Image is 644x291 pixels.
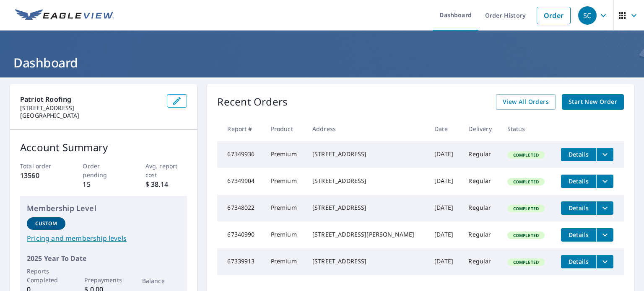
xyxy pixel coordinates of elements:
p: Order pending [83,162,125,179]
th: Product [264,116,306,141]
h1: Dashboard [10,54,634,71]
span: Completed [508,232,544,238]
a: Order [537,7,571,24]
span: Details [566,177,591,185]
button: detailsBtn-67339913 [561,255,596,268]
td: Premium [264,168,306,195]
p: 13560 [20,170,62,180]
td: 67340990 [217,221,264,248]
td: [DATE] [428,248,462,275]
div: [STREET_ADDRESS][PERSON_NAME] [312,230,421,239]
span: Completed [508,259,544,265]
a: View All Orders [496,94,556,110]
a: Pricing and membership levels [27,233,180,243]
span: Completed [508,152,544,158]
button: filesDropdownBtn-67348022 [596,201,613,215]
img: EV Logo [15,9,114,22]
th: Report # [217,116,264,141]
td: Regular [462,221,500,248]
button: detailsBtn-67349936 [561,148,596,161]
p: Balance [142,276,181,285]
button: filesDropdownBtn-67349904 [596,175,613,188]
td: Premium [264,195,306,221]
p: $ 38.14 [145,179,187,189]
p: Reports Completed [27,267,65,284]
td: 67349936 [217,141,264,168]
td: [DATE] [428,221,462,248]
td: Premium [264,248,306,275]
p: Patriot Roofing [20,94,160,104]
button: detailsBtn-67349904 [561,175,596,188]
p: Recent Orders [217,94,288,110]
th: Address [306,116,428,141]
span: Completed [508,179,544,185]
span: Details [566,231,591,239]
td: [DATE] [428,195,462,221]
td: 67349904 [217,168,264,195]
span: Start New Order [569,97,617,107]
p: 2025 Year To Date [27,253,180,263]
a: Start New Order [562,94,624,110]
td: 67339913 [217,248,264,275]
p: Prepayments [84,276,123,284]
button: detailsBtn-67340990 [561,228,596,242]
span: Details [566,204,591,212]
div: [STREET_ADDRESS] [312,150,421,158]
p: Avg. report cost [145,162,187,179]
span: Completed [508,206,544,211]
td: Regular [462,141,500,168]
p: Total order [20,162,62,170]
td: 67348022 [217,195,264,221]
span: Details [566,258,591,265]
th: Date [428,116,462,141]
button: filesDropdownBtn-67349936 [596,148,613,161]
div: [STREET_ADDRESS] [312,257,421,265]
td: [DATE] [428,141,462,168]
div: SC [578,6,597,25]
td: Regular [462,248,500,275]
th: Delivery [462,116,500,141]
td: [DATE] [428,168,462,195]
button: filesDropdownBtn-67339913 [596,255,613,268]
td: Premium [264,221,306,248]
td: Regular [462,195,500,221]
p: [GEOGRAPHIC_DATA] [20,112,160,119]
p: Custom [35,220,57,227]
button: detailsBtn-67348022 [561,201,596,215]
span: Details [566,150,591,158]
span: View All Orders [503,97,549,107]
button: filesDropdownBtn-67340990 [596,228,613,242]
p: 15 [83,179,125,189]
p: Account Summary [20,140,187,155]
p: Membership Level [27,203,180,214]
div: [STREET_ADDRESS] [312,177,421,185]
td: Premium [264,141,306,168]
th: Status [501,116,554,141]
td: Regular [462,168,500,195]
p: [STREET_ADDRESS] [20,104,160,112]
div: [STREET_ADDRESS] [312,203,421,212]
